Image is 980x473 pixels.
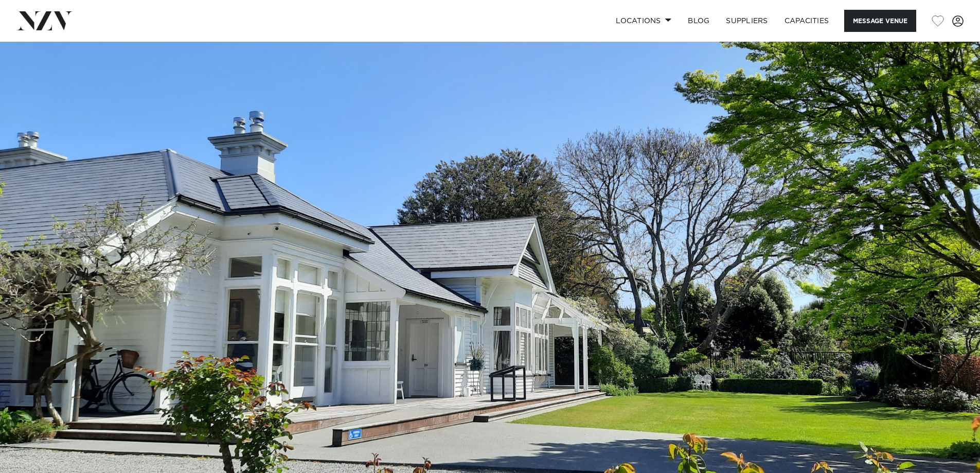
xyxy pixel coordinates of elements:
[844,10,916,32] button: Message Venue
[718,10,776,32] a: SUPPLIERS
[776,10,838,32] a: Capacities
[608,10,680,32] a: Locations
[16,11,73,30] img: nzv-logo.png
[680,10,718,32] a: BLOG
